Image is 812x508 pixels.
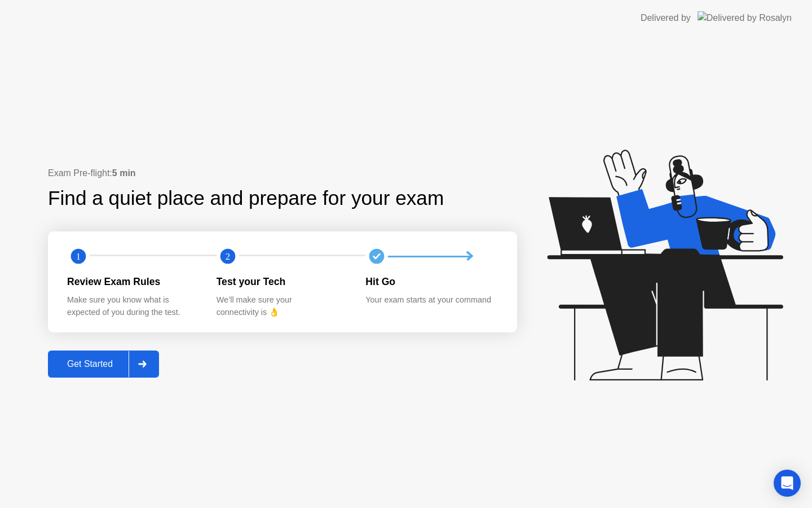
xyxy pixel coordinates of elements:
[48,351,159,378] button: Get Started
[365,294,497,306] div: Your exam starts at your command
[48,183,445,213] div: Find a quiet place and prepare for your exam
[51,359,129,369] div: Get Started
[112,168,136,178] b: 5 min
[76,251,81,262] text: 1
[365,274,497,289] div: Hit Go
[774,470,801,497] div: Open Intercom Messenger
[48,167,517,180] div: Exam Pre-flight:
[641,11,691,25] div: Delivered by
[226,251,230,262] text: 2
[698,11,792,24] img: Delivered by Rosalyn
[217,294,348,318] div: We’ll make sure your connectivity is 👌
[217,274,348,289] div: Test your Tech
[67,294,198,318] div: Make sure you know what is expected of you during the test.
[67,274,198,289] div: Review Exam Rules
